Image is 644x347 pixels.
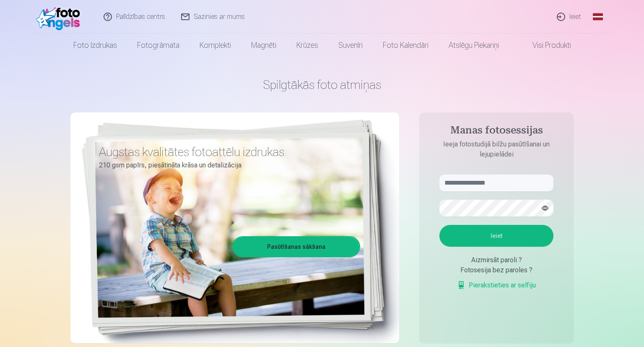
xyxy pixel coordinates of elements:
a: Fotogrāmata [127,34,190,57]
p: 210 gsm papīrs, piesātināta krāsa un detalizācija [99,159,354,171]
h3: Augstas kvalitātes fotoattēlu izdrukas [99,144,354,159]
a: Pierakstieties ar selfiju [457,280,536,290]
p: Ieeja fotostudijā bilžu pasūtīšanai un lejupielādei [431,139,562,159]
div: Fotosesija bez paroles ? [439,265,553,275]
h1: Spilgtākās foto atmiņas [70,77,574,92]
img: /fa1 [36,3,84,30]
a: Visi produkti [509,34,581,57]
a: Magnēti [241,34,286,57]
a: Suvenīri [328,34,373,57]
h4: Manas fotosessijas [431,124,562,139]
button: Ieiet [439,225,553,247]
a: Komplekti [190,34,241,57]
div: Aizmirsāt paroli ? [439,255,553,265]
a: Foto kalendāri [373,34,439,57]
a: Atslēgu piekariņi [439,34,509,57]
a: Krūzes [286,34,328,57]
a: Foto izdrukas [63,34,127,57]
a: Pasūtīšanas sākšana [234,237,359,256]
